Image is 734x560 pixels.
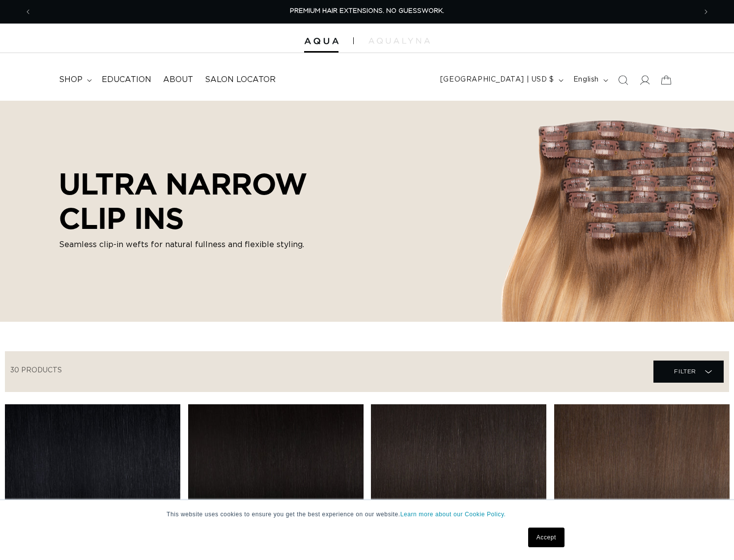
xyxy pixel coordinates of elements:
[440,75,554,85] span: [GEOGRAPHIC_DATA] | USD $
[59,75,83,85] span: shop
[674,362,696,381] span: Filter
[304,38,339,45] img: Aqua Hair Extensions
[695,2,717,21] button: Next announcement
[59,239,378,251] p: Seamless clip-in wefts for natural fullness and flexible styling.
[163,75,193,85] span: About
[102,75,151,85] span: Education
[59,167,378,235] h2: ULTRA NARROW CLIP INS
[528,528,565,547] a: Accept
[290,8,444,14] span: PREMIUM HAIR EXTENSIONS. NO GUESSWORK.
[10,367,62,374] span: 30 products
[434,71,567,89] button: [GEOGRAPHIC_DATA] | USD $
[199,69,282,91] a: Salon Locator
[17,2,39,21] button: Previous announcement
[400,511,506,518] a: Learn more about our Cookie Policy.
[653,361,724,383] summary: Filter
[167,510,567,519] p: This website uses cookies to ensure you get the best experience on our website.
[205,75,276,85] span: Salon Locator
[96,69,157,91] a: Education
[612,69,634,91] summary: Search
[53,69,96,91] summary: shop
[573,75,599,85] span: English
[567,71,612,89] button: English
[368,38,430,44] img: aqualyna.com
[157,69,199,91] a: About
